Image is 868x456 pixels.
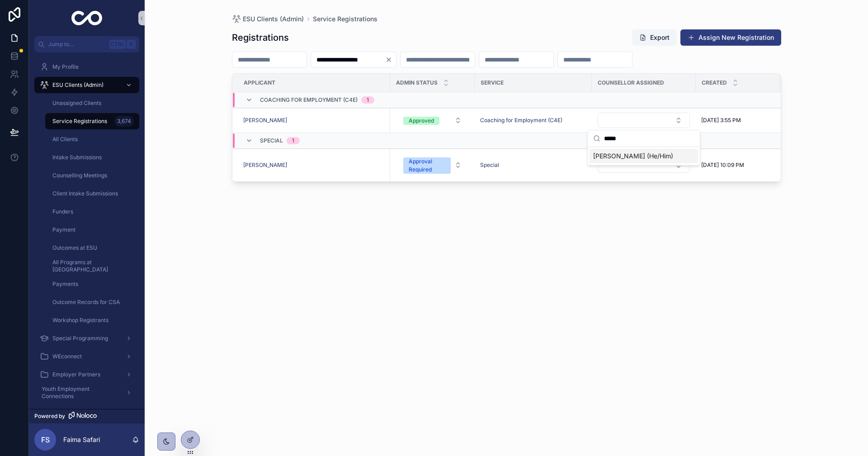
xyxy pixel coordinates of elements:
div: Suggestions [588,147,700,165]
span: My Profile [52,63,79,71]
a: [DATE] 3:55 PM [701,117,775,124]
span: Admin Status [396,79,438,86]
span: ESU Clients (Admin) [243,14,304,24]
p: Faima Safari [63,435,100,444]
button: Assign New Registration [680,29,781,46]
a: My Profile [34,59,139,75]
div: Approved [409,117,434,125]
h1: Registrations [232,31,289,44]
span: Client Intake Submissions [52,190,118,197]
span: Intake Submissions [52,154,102,161]
span: Powered by [34,413,65,420]
div: 3,674 [114,116,134,127]
span: Ctrl [109,40,126,49]
a: Workshop Registrants [45,312,139,328]
a: Outcomes at ESU [45,240,139,256]
span: Special Programming [52,335,108,342]
a: Payments [45,276,139,292]
img: App logo [71,11,103,25]
button: Clear [385,56,396,63]
a: All Clients [45,131,139,147]
a: Coaching for Employment (C4E) [480,117,586,124]
span: Employer Partners [52,371,100,378]
span: Unassigned Clients [52,100,101,107]
a: ESU Clients (Admin) [34,77,139,93]
span: Outcome Records for CSA [52,299,120,306]
a: Employer Partners [34,366,139,383]
span: Jump to... [48,41,106,48]
span: K [127,41,135,48]
a: [PERSON_NAME] [243,117,385,124]
span: Special [260,137,283,144]
a: Special Programming [34,330,139,347]
span: Payment [52,226,75,233]
span: Service Registrations [52,118,107,125]
div: 1 [292,137,294,144]
span: Created [702,79,727,86]
a: Select Button [396,152,469,178]
button: Select Button [396,112,469,128]
a: Coaching for Employment (C4E) [480,117,562,124]
span: Counsellor Assigned [598,79,664,86]
a: ESU Clients (Admin) [232,14,304,24]
span: [DATE] 3:55 PM [701,117,741,124]
a: WEconnect [34,348,139,365]
a: All Programs at [GEOGRAPHIC_DATA] [45,258,139,274]
a: Youth Employment Connections [34,385,139,401]
span: All Clients [52,136,78,143]
a: Select Button [396,112,469,129]
span: Payments [52,280,78,288]
div: 1 [367,96,369,104]
a: [PERSON_NAME] [243,117,287,124]
span: Youth Employment Connections [42,385,118,400]
span: Service [481,79,504,86]
button: Select Button [396,153,469,177]
span: WEconnect [52,353,82,360]
span: FS [41,434,50,445]
span: All Programs at [GEOGRAPHIC_DATA] [52,259,130,273]
a: Unassigned Clients [45,95,139,111]
div: Approval Required [409,157,445,174]
a: Service Registrations3,674 [45,113,139,129]
a: Service Registrations [313,14,377,24]
a: Powered by [29,409,145,423]
a: Special [480,161,499,169]
span: ESU Clients (Admin) [52,81,104,89]
a: Client Intake Submissions [45,185,139,202]
span: Applicant [244,79,275,86]
button: Select Button [598,113,690,128]
a: Special [480,161,586,169]
button: Jump to...CtrlK [34,36,139,52]
a: Payment [45,222,139,238]
a: Outcome Records for CSA [45,294,139,310]
button: Export [632,29,677,46]
a: [PERSON_NAME] [243,161,287,169]
a: Funders [45,204,139,220]
span: [PERSON_NAME] (He/Him) [593,152,673,161]
a: [PERSON_NAME] [243,161,385,169]
span: Coaching for Employment (C4E) [260,96,358,104]
span: Funders [52,208,73,215]
a: Intake Submissions [45,149,139,166]
span: [DATE] 10:09 PM [701,161,744,169]
a: Counselling Meetings [45,167,139,184]
span: Outcomes at ESU [52,244,97,252]
a: Select Button [597,112,690,128]
span: Counselling Meetings [52,172,107,179]
a: [DATE] 10:09 PM [701,161,775,169]
div: scrollable content [29,52,145,409]
span: Workshop Registrants [52,317,108,324]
